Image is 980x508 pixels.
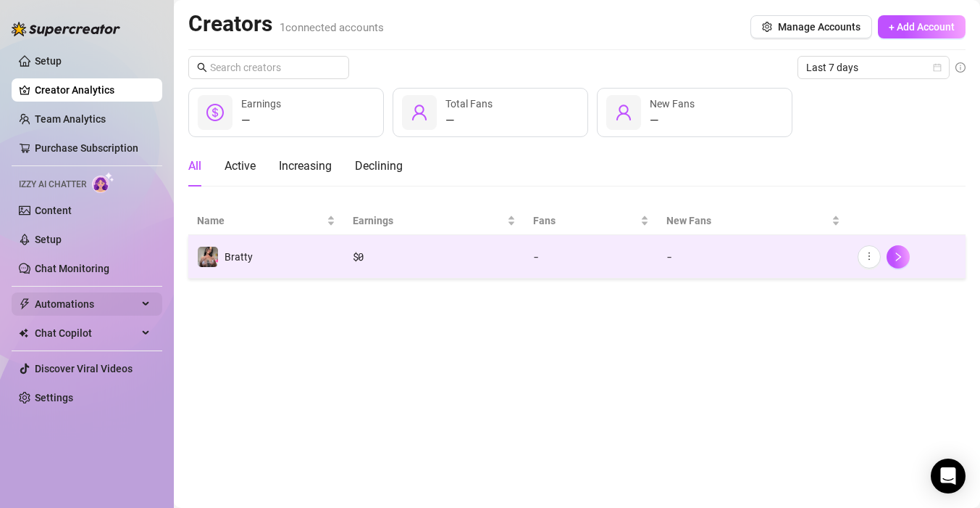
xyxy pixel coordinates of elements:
span: Earnings [353,213,504,229]
span: + Add Account [889,21,955,33]
div: - [666,249,840,265]
a: Purchase Subscription [35,142,138,154]
th: New Fans [658,207,849,235]
h2: Creators [188,10,384,38]
span: Earnings [241,98,281,110]
button: right [887,245,910,269]
button: Manage Accounts [750,15,872,38]
span: 1 connected accounts [280,21,384,34]
button: + Add Account [878,15,966,38]
span: user [411,104,428,121]
a: Chat Monitoring [35,263,109,274]
a: Setup [35,55,62,67]
span: Fans [533,213,637,229]
span: calendar [933,63,942,72]
input: Search creators [210,60,329,75]
span: more [864,251,874,261]
div: - [533,249,649,265]
a: Settings [35,392,73,403]
span: search [197,62,207,73]
img: logo-BBDzfeDw.svg [12,22,120,36]
a: Creator Analytics [35,78,151,102]
div: Active [225,157,256,175]
span: Total Fans [445,98,493,110]
a: Setup [35,234,62,245]
span: info-circle [955,62,966,73]
span: user [615,104,632,121]
span: Name [197,213,324,229]
a: Content [35,205,72,216]
span: thunderbolt [19,298,30,310]
div: — [650,112,695,129]
span: setting [762,22,772,32]
a: Team Analytics [35,113,106,125]
div: Open Intercom Messenger [931,459,966,493]
img: Chat Copilot [19,328,28,338]
img: Bratty [198,247,218,267]
div: All [188,157,201,175]
th: Name [188,207,344,235]
div: — [445,112,493,129]
span: Bratty [225,251,253,263]
div: Increasing [279,157,332,175]
span: Last 7 days [806,57,941,78]
div: $ 0 [353,249,516,265]
th: Earnings [344,207,524,235]
span: dollar-circle [206,104,224,121]
th: Fans [524,207,658,235]
span: New Fans [650,98,695,110]
span: Chat Copilot [35,321,138,345]
div: Declining [355,157,403,175]
a: Discover Viral Videos [35,363,133,374]
span: New Fans [666,213,829,229]
span: Automations [35,292,138,316]
span: Manage Accounts [778,21,860,33]
span: Izzy AI Chatter [19,178,86,192]
img: AI Chatter [92,172,114,193]
div: — [241,112,281,129]
span: right [893,252,903,262]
